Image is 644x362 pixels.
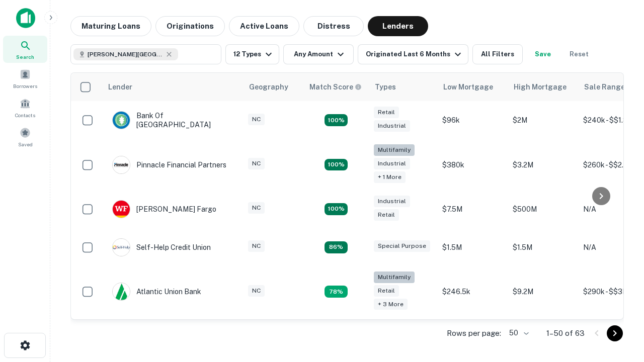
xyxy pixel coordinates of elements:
[248,202,265,214] div: NC
[437,228,508,266] td: $1.5M
[508,228,578,266] td: $1.5M
[248,285,265,297] div: NC
[374,271,415,283] div: Multifamily
[374,240,430,252] div: Special Purpose
[374,196,410,207] div: Industrial
[374,120,410,132] div: Industrial
[325,286,348,298] div: Matching Properties: 10, hasApolloMatch: undefined
[472,44,523,64] button: All Filters
[508,73,578,101] th: High Mortgage
[3,123,47,150] a: Saved
[3,65,47,92] a: Borrowers
[113,201,130,218] img: picture
[112,156,226,174] div: Pinnacle Financial Partners
[113,112,130,129] img: picture
[527,44,559,64] button: Save your search to get updates of matches that match your search criteria.
[102,73,243,101] th: Lender
[584,81,625,93] div: Sale Range
[508,101,578,139] td: $2M
[368,16,428,36] button: Lenders
[374,158,410,169] div: Industrial
[366,48,464,60] div: Originated Last 6 Months
[13,82,37,90] span: Borrowers
[112,283,201,301] div: Atlantic Union Bank
[16,8,35,28] img: capitalize-icon.png
[18,140,33,148] span: Saved
[358,44,468,64] button: Originated Last 6 Months
[225,44,279,64] button: 12 Types
[594,249,644,298] iframe: Chat Widget
[303,73,369,101] th: Capitalize uses an advanced AI algorithm to match your search with the best lender. The match sco...
[16,53,34,61] span: Search
[374,107,399,118] div: Retail
[155,16,225,36] button: Originations
[563,44,595,64] button: Reset
[437,139,508,190] td: $380k
[437,266,508,317] td: $246.5k
[248,158,265,169] div: NC
[508,190,578,228] td: $500M
[607,325,623,341] button: Go to next page
[546,327,585,339] p: 1–50 of 63
[325,241,348,253] div: Matching Properties: 11, hasApolloMatch: undefined
[15,111,35,119] span: Contacts
[70,16,151,36] button: Maturing Loans
[113,283,130,300] img: picture
[374,299,408,310] div: + 3 more
[309,81,362,93] div: Capitalize uses an advanced AI algorithm to match your search with the best lender. The match sco...
[249,81,288,93] div: Geography
[508,139,578,190] td: $3.2M
[113,239,130,256] img: picture
[303,16,364,36] button: Distress
[374,144,415,156] div: Multifamily
[375,81,396,93] div: Types
[248,240,265,252] div: NC
[443,81,493,93] div: Low Mortgage
[283,44,354,64] button: Any Amount
[374,209,399,221] div: Retail
[437,101,508,139] td: $96k
[447,327,501,339] p: Rows per page:
[112,111,233,129] div: Bank Of [GEOGRAPHIC_DATA]
[112,238,211,256] div: Self-help Credit Union
[113,156,130,173] img: picture
[112,200,216,218] div: [PERSON_NAME] Fargo
[309,81,360,93] h6: Match Score
[437,190,508,228] td: $7.5M
[514,81,567,93] div: High Mortgage
[508,266,578,317] td: $9.2M
[243,73,303,101] th: Geography
[374,285,399,297] div: Retail
[505,326,530,340] div: 50
[229,16,299,36] button: Active Loans
[325,203,348,215] div: Matching Properties: 14, hasApolloMatch: undefined
[88,50,163,59] span: [PERSON_NAME][GEOGRAPHIC_DATA], [GEOGRAPHIC_DATA]
[374,171,406,183] div: + 1 more
[325,114,348,126] div: Matching Properties: 15, hasApolloMatch: undefined
[437,73,508,101] th: Low Mortgage
[108,81,132,93] div: Lender
[248,114,265,125] div: NC
[3,94,47,121] a: Contacts
[325,159,348,171] div: Matching Properties: 23, hasApolloMatch: undefined
[369,73,437,101] th: Types
[3,36,47,63] a: Search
